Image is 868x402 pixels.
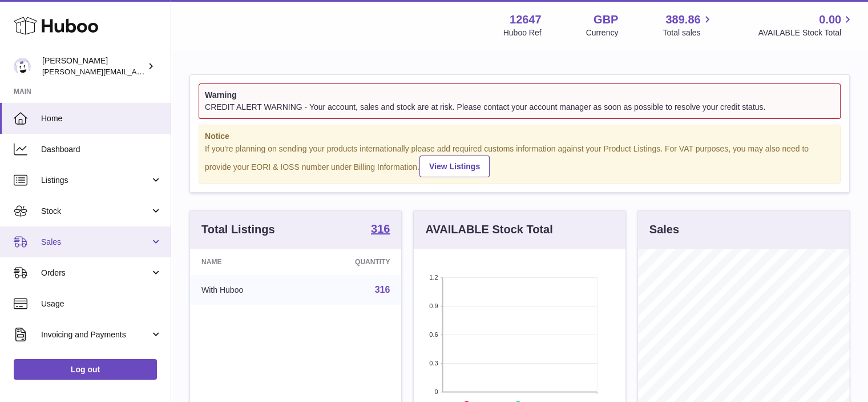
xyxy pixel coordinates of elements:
[371,223,390,234] strong: 316
[665,12,700,27] span: 389.86
[41,268,150,278] span: Orders
[42,67,290,76] span: [PERSON_NAME][EMAIL_ADDRESS][PERSON_NAME][DOMAIN_NAME]
[14,359,157,380] a: Log out
[503,27,542,38] div: Huboo Ref
[649,222,679,237] h3: Sales
[510,12,542,27] strong: 12647
[594,12,618,27] strong: GBP
[41,237,150,248] span: Sales
[190,249,301,275] th: Name
[42,55,145,77] div: [PERSON_NAME]
[586,27,619,38] div: Currency
[430,274,438,281] text: 1.2
[430,360,438,367] text: 0.3
[430,331,438,338] text: 0.6
[41,175,150,186] span: Listings
[41,113,162,124] span: Home
[205,144,834,178] div: If you're planning on sending your products internationally please add required customs informati...
[14,58,31,75] img: peter@pinter.co.uk
[758,12,854,38] a: 0.00 AVAILABLE Stock Total
[430,303,438,309] text: 0.9
[41,298,162,309] span: Usage
[190,275,301,305] td: With Huboo
[419,156,490,177] a: View Listings
[205,131,834,142] strong: Notice
[435,388,438,395] text: 0
[375,285,390,294] a: 316
[758,27,854,38] span: AVAILABLE Stock Total
[41,206,150,217] span: Stock
[371,223,390,237] a: 316
[41,144,162,155] span: Dashboard
[301,249,401,275] th: Quantity
[201,222,275,237] h3: Total Listings
[41,329,150,340] span: Invoicing and Payments
[663,12,713,38] a: 389.86 Total sales
[819,12,841,27] span: 0.00
[663,27,713,38] span: Total sales
[205,90,834,101] strong: Warning
[425,222,552,237] h3: AVAILABLE Stock Total
[205,102,834,113] div: CREDIT ALERT WARNING - Your account, sales and stock are at risk. Please contact your account man...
